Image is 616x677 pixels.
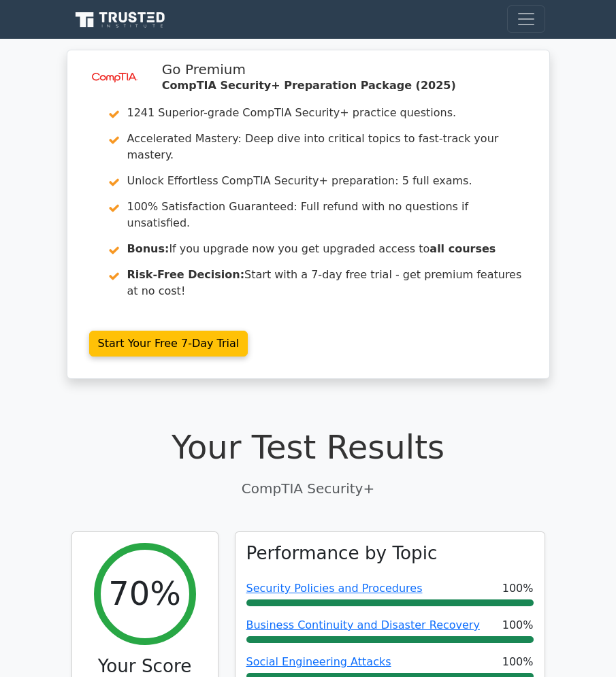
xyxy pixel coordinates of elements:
span: 100% [502,580,534,597]
a: Start Your Free 7-Day Trial [89,331,248,357]
button: Toggle navigation [507,5,545,33]
span: 100% [502,654,534,670]
span: 100% [502,617,534,633]
h3: Performance by Topic [246,543,438,564]
a: Security Policies and Procedures [246,582,423,595]
a: Social Engineering Attacks [246,655,391,668]
p: CompTIA Security+ [71,478,545,499]
h2: 70% [108,574,181,614]
h3: Your Score [83,656,207,677]
h1: Your Test Results [71,428,545,467]
a: Business Continuity and Disaster Recovery [246,618,480,631]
